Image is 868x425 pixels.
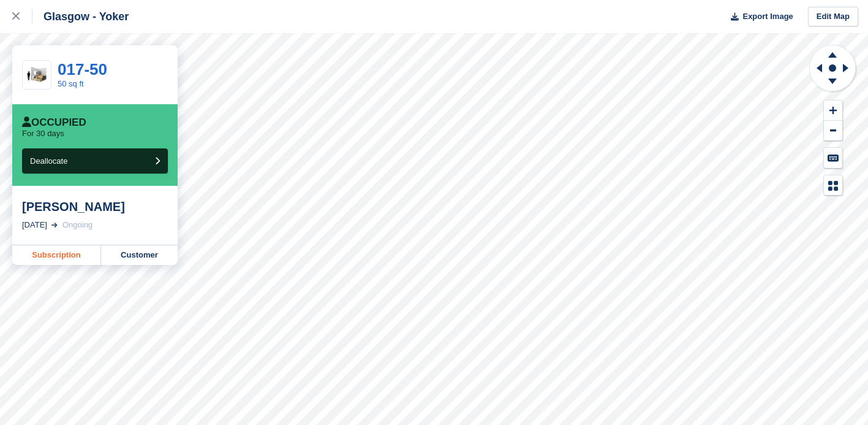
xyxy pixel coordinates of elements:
[742,10,793,23] span: Export Image
[824,101,842,121] button: Zoom In
[58,60,107,78] a: 017-50
[101,245,178,265] a: Customer
[824,121,842,141] button: Zoom Out
[23,64,51,86] img: 50-sqft-unit.jpg
[824,148,842,168] button: Keyboard Shortcuts
[22,117,86,129] div: Occupied
[30,156,67,166] span: Deallocate
[51,223,58,228] img: arrow-right-light-icn-cde0832a797a2874e46488d9cf13f60e5c3a73dbe684e267c42b8395dfbc2abf.svg
[62,219,92,231] div: Ongoing
[22,129,64,139] p: For 30 days
[58,79,84,88] a: 50 sq ft
[12,245,101,265] a: Subscription
[824,175,842,196] button: Map Legend
[22,219,47,231] div: [DATE]
[723,7,793,27] button: Export Image
[808,7,858,27] a: Edit Map
[22,199,168,214] div: [PERSON_NAME]
[22,148,168,174] button: Deallocate
[32,9,129,24] div: Glasgow - Yoker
